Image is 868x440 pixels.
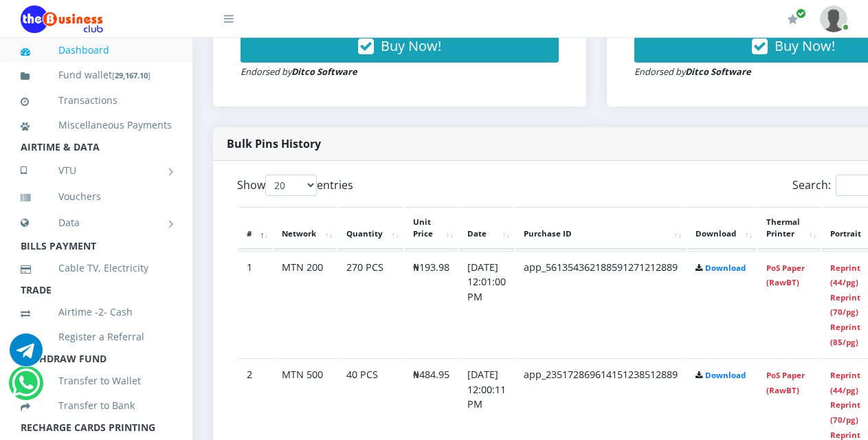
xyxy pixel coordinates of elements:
[830,370,860,395] a: Reprint (44/pg)
[238,251,272,357] td: 1
[12,377,40,399] a: Chat for support
[241,30,559,63] button: Buy Now!
[115,70,148,80] b: 29,167.10
[788,14,798,25] i: Renew/Upgrade Subscription
[238,207,272,250] th: #: activate to sort column descending
[237,175,353,196] label: Show entries
[21,59,172,91] a: Fund wallet[29,167.10]
[338,207,403,250] th: Quantity: activate to sort column ascending
[274,207,337,250] th: Network: activate to sort column ascending
[291,65,357,78] strong: Ditco Software
[21,390,172,421] a: Transfer to Bank
[381,36,441,55] span: Buy Now!
[21,321,172,353] a: Register a Referral
[766,263,805,288] a: PoS Paper (RawBT)
[705,263,746,273] a: Download
[515,207,686,250] th: Purchase ID: activate to sort column ascending
[705,370,746,380] a: Download
[21,34,172,66] a: Dashboard
[459,251,514,357] td: [DATE] 12:01:00 PM
[21,252,172,284] a: Cable TV, Electricity
[687,207,757,250] th: Download: activate to sort column ascending
[766,370,805,395] a: PoS Paper (RawBT)
[241,65,357,78] small: Endorsed by
[820,5,847,32] img: User
[405,207,458,250] th: Unit Price: activate to sort column ascending
[21,181,172,212] a: Vouchers
[21,296,172,328] a: Airtime -2- Cash
[830,322,860,347] a: Reprint (85/pg)
[634,65,751,78] small: Endorsed by
[227,136,321,151] strong: Bulk Pins History
[265,175,317,196] select: Showentries
[21,5,103,33] img: Logo
[796,8,806,19] span: Renew/Upgrade Subscription
[515,251,686,357] td: app_561354362188591271212889
[775,36,835,55] span: Buy Now!
[21,109,172,141] a: Miscellaneous Payments
[830,292,860,318] a: Reprint (70/pg)
[685,65,751,78] strong: Ditco Software
[830,263,860,288] a: Reprint (44/pg)
[758,207,821,250] th: Thermal Printer: activate to sort column ascending
[21,85,172,116] a: Transactions
[274,251,337,357] td: MTN 200
[10,344,43,366] a: Chat for support
[21,153,172,188] a: VTU
[459,207,514,250] th: Date: activate to sort column ascending
[830,399,860,425] a: Reprint (70/pg)
[21,365,172,397] a: Transfer to Wallet
[112,70,151,80] small: [ ]
[21,206,172,240] a: Data
[338,251,403,357] td: 270 PCS
[405,251,458,357] td: ₦193.98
